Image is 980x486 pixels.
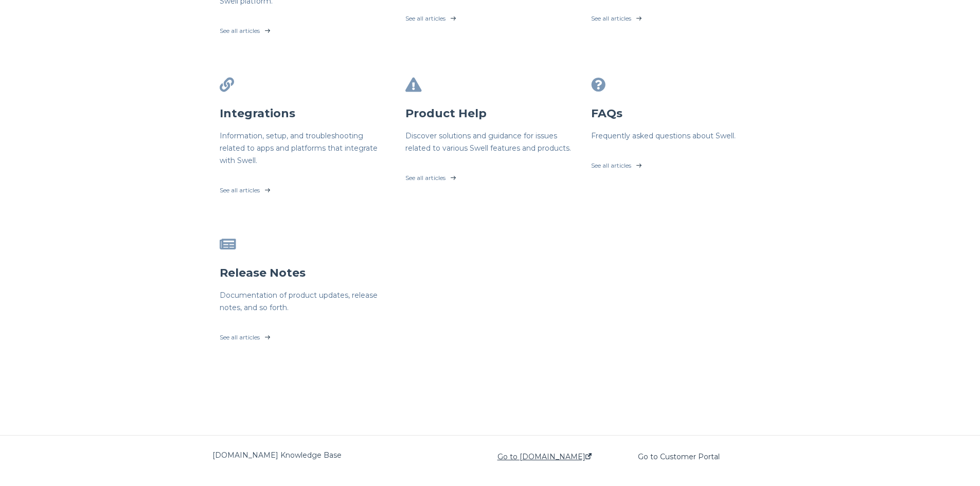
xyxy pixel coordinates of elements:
a: See all articles [591,3,761,29]
h3: Release Notes [220,265,389,281]
h6: Frequently asked questions about Swell. [591,130,761,142]
h3: FAQs [591,106,761,121]
span:  [220,78,234,92]
h6: Documentation of product updates, release notes, and so forth. [220,289,389,314]
span:  [220,237,236,251]
h6: Discover solutions and guidance for issues related to various Swell features and products. [405,130,575,154]
a: See all articles [220,175,389,201]
a: Go to [DOMAIN_NAME] [497,453,592,461]
a: See all articles [405,163,575,188]
a: See all articles [591,150,761,176]
h3: Integrations [220,106,389,121]
a: See all articles [220,322,389,348]
span:  [405,78,422,92]
a: See all articles [405,3,575,29]
h6: Information, setup, and troubleshooting related to apps and platforms that integrate with Swell. [220,130,389,167]
h3: Product Help [405,106,575,121]
span:  [591,78,605,92]
div: [DOMAIN_NAME] Knowledge Base [212,449,490,461]
a: See all articles [220,15,389,41]
a: Go to Customer Portal [638,453,720,461]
